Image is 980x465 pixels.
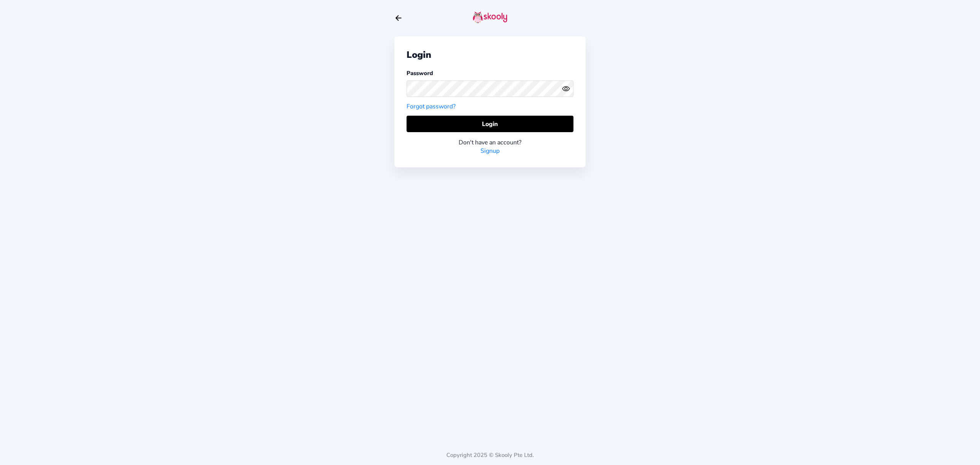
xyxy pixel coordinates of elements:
[407,69,433,77] label: Password
[480,147,500,155] a: Signup
[394,14,403,22] button: arrow back outline
[562,85,570,93] ion-icon: eye outline
[407,138,573,147] div: Don't have an account?
[407,116,573,132] button: Login
[407,49,573,61] div: Login
[473,11,507,23] img: skooly-logo.png
[407,102,456,111] a: Forgot password?
[562,85,573,93] button: eye outlineeye off outline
